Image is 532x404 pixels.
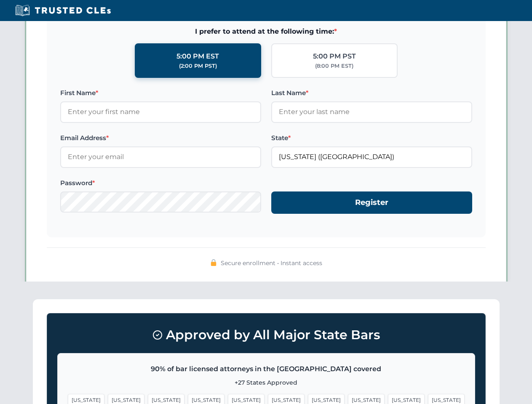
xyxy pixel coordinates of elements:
[179,62,217,70] div: (2:00 PM PST)
[60,101,261,122] input: Enter your first name
[60,178,261,188] label: Password
[271,88,472,98] label: Last Name
[60,88,261,98] label: First Name
[271,133,472,143] label: State
[57,324,475,346] h3: Approved by All Major State Bars
[60,133,261,143] label: Email Address
[313,51,356,62] div: 5:00 PM PST
[271,191,472,214] button: Register
[60,146,261,167] input: Enter your email
[68,364,465,375] p: 90% of bar licensed attorneys in the [GEOGRAPHIC_DATA] covered
[68,378,465,387] p: +27 States Approved
[315,62,353,70] div: (8:00 PM EST)
[271,101,472,122] input: Enter your last name
[271,146,472,167] input: Florida (FL)
[176,51,219,62] div: 5:00 PM EST
[60,26,472,37] span: I prefer to attend at the following time:
[13,4,113,17] img: Trusted CLEs
[221,258,322,268] span: Secure enrollment • Instant access
[210,259,217,266] img: 🔒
